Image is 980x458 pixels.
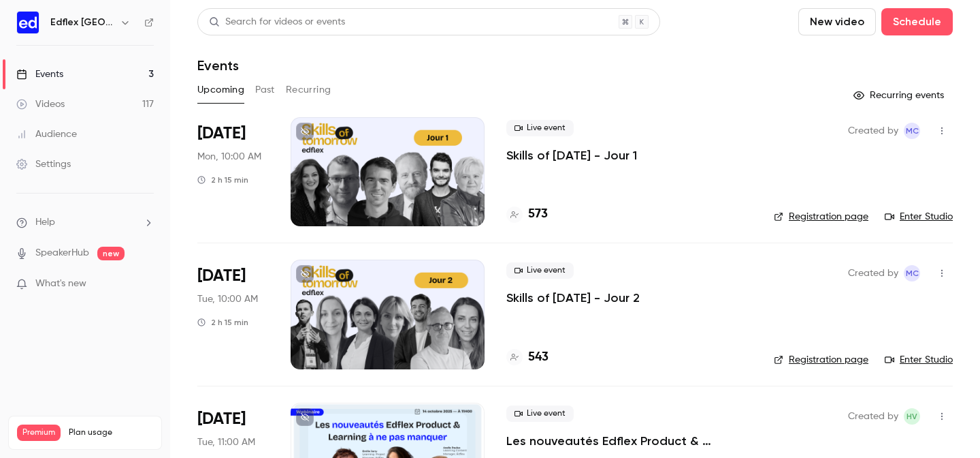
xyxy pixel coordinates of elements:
span: [DATE] [197,123,246,144]
h4: 543 [528,348,549,367]
span: Created by [848,265,898,281]
span: HV [906,408,917,425]
span: Manon Cousin [904,265,920,281]
span: What's new [35,277,86,291]
span: Mon, 10:00 AM [197,150,261,164]
a: 543 [506,348,549,367]
span: Premium [17,425,61,441]
img: Edflex France [17,12,39,33]
div: Videos [16,97,65,111]
button: New video [798,8,876,35]
a: Les nouveautés Edflex Product & Learning à ne pas manquer [506,433,752,449]
div: Audience [16,127,77,141]
span: Help [35,215,55,230]
a: 573 [506,205,548,224]
span: Hélène VENTURINI [904,408,920,425]
button: Upcoming [197,79,244,101]
div: 2 h 15 min [197,317,248,328]
span: Plan usage [69,427,153,438]
span: Manon Cousin [904,123,920,139]
h4: 573 [528,205,548,224]
button: Past [255,79,275,101]
button: Recurring [286,79,331,101]
span: MC [906,123,919,139]
span: Created by [848,123,898,139]
a: Registration page [774,210,868,224]
h1: Events [197,57,239,74]
a: Skills of [DATE] - Jour 1 [506,147,637,164]
div: Events [16,67,63,81]
iframe: Noticeable Trigger [137,278,154,290]
div: Search for videos or events [209,15,345,29]
div: Sep 23 Tue, 10:00 AM (Europe/Berlin) [197,260,269,369]
span: Live event [506,262,574,279]
span: Live event [506,406,574,422]
span: Created by [848,408,898,425]
div: Settings [16,157,71,171]
a: Skills of [DATE] - Jour 2 [506,290,640,306]
span: Live event [506,120,574,136]
div: 2 h 15 min [197,174,248,185]
a: SpeakerHub [35,246,89,260]
span: Tue, 10:00 AM [197,292,258,306]
button: Schedule [881,8,953,35]
span: MC [906,265,919,281]
span: [DATE] [197,265,246,287]
span: Tue, 11:00 AM [197,436,255,449]
span: [DATE] [197,408,246,430]
h6: Edflex [GEOGRAPHIC_DATA] [50,16,114,29]
li: help-dropdown-opener [16,215,154,230]
a: Enter Studio [885,210,953,224]
a: Enter Studio [885,353,953,367]
button: Recurring events [847,85,953,106]
span: new [97,247,125,260]
a: Registration page [774,353,868,367]
div: Sep 22 Mon, 10:00 AM (Europe/Berlin) [197,117,269,226]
